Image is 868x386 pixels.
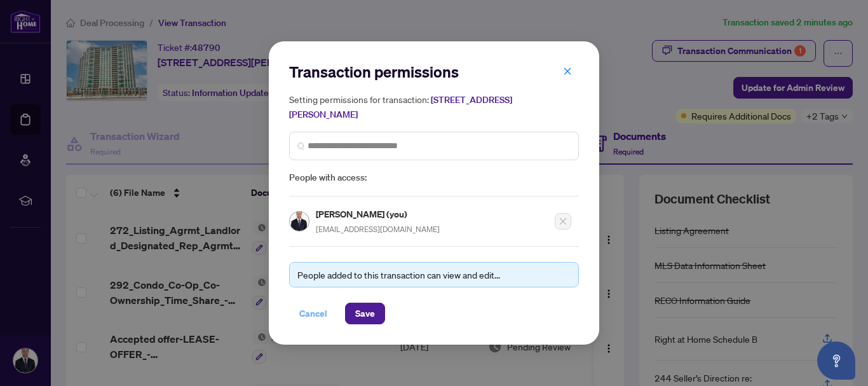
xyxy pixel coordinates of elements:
[817,341,855,380] button: Open asap
[289,170,579,185] span: People with access:
[563,67,572,76] span: close
[290,212,309,231] img: Profile Icon
[345,303,385,324] button: Save
[297,268,571,282] div: People added to this transaction can view and edit...
[289,303,337,324] button: Cancel
[316,224,440,234] span: [EMAIL_ADDRESS][DOMAIN_NAME]
[297,142,305,150] img: search_icon
[289,92,579,121] h5: Setting permissions for transaction:
[299,303,327,324] span: Cancel
[355,303,375,324] span: Save
[316,207,440,221] h5: [PERSON_NAME] (you)
[289,62,579,82] h2: Transaction permissions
